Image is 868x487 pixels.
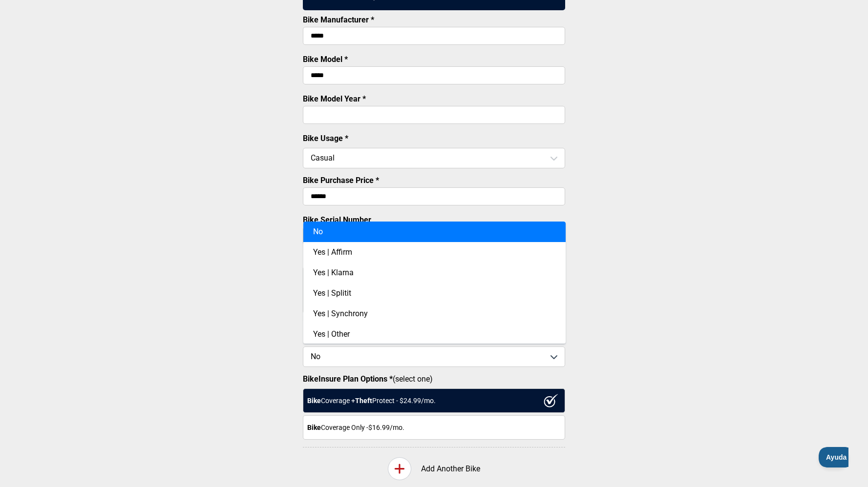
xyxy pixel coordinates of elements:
label: Bike Purchase Price * [303,176,379,185]
label: (select one) [303,374,565,384]
div: Coverage Only - $16.99 /mo. [303,415,565,440]
div: Yes | Synchrony [303,304,566,324]
img: ux1sgP1Haf775SAghJI38DyDlYP+32lKFAAAAAElFTkSuQmCC [544,394,558,407]
div: Coverage + Protect - $ 24.99 /mo. [303,388,565,413]
label: Bike Usage * [303,134,348,143]
strong: Bike [307,397,321,405]
strong: Bike [307,424,321,431]
strong: Theft [355,397,372,405]
strong: BikeInsure Plan Options * [303,374,393,384]
div: Add Another Bike [303,457,565,480]
div: Yes | Affirm [303,242,566,263]
div: No [303,222,566,242]
div: Yes | Splitit [303,283,566,304]
iframe: Activar/desactivar soporte al cliente [819,447,848,467]
label: Is The Bike Financed? * [303,332,386,342]
label: Bike Model Year * [303,94,366,103]
label: List Bike Accessories [303,255,378,264]
div: Yes | Other [303,324,566,345]
label: Bike Manufacturer * [303,15,374,24]
label: Bike Model * [303,55,348,64]
p: Please enter each non-stock bike accessory on a separate line [303,313,565,325]
label: Bike Serial Number [303,215,371,224]
div: Yes | Klarna [303,263,566,283]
